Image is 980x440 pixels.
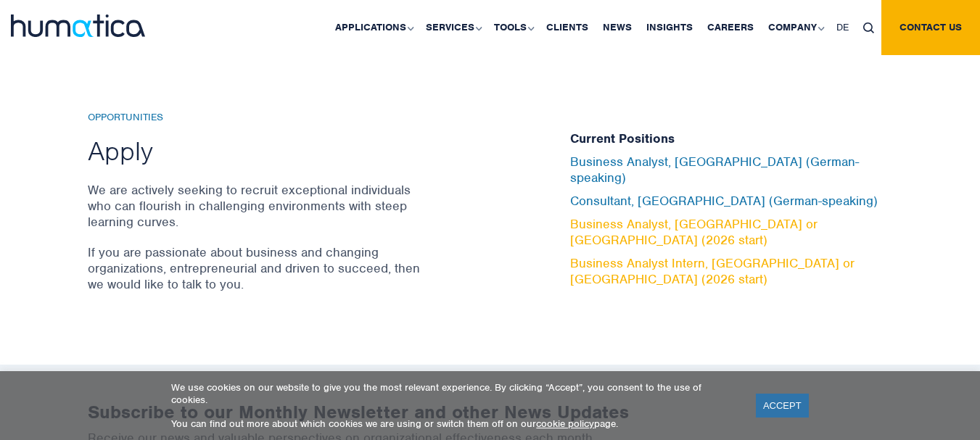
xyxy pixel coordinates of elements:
[570,131,893,147] h5: Current Positions
[11,14,145,37] img: logo
[536,418,594,430] a: cookie policy
[756,394,809,418] a: ACCEPT
[570,216,818,248] a: Business Analyst, [GEOGRAPHIC_DATA] or [GEOGRAPHIC_DATA] (2026 start)
[88,182,425,230] p: We are actively seeking to recruit exceptional individuals who can flourish in challenging enviro...
[836,21,849,33] span: DE
[570,193,878,209] a: Consultant, [GEOGRAPHIC_DATA] (German-speaking)
[863,22,874,33] img: search_icon
[88,244,425,292] p: If you are passionate about business and changing organizations, entrepreneurial and driven to su...
[171,418,738,430] p: You can find out more about which cookies we are using or switch them off on our page.
[88,112,425,124] h6: Opportunities
[570,255,855,287] a: Business Analyst Intern, [GEOGRAPHIC_DATA] or [GEOGRAPHIC_DATA] (2026 start)
[171,381,738,406] p: We use cookies on our website to give you the most relevant experience. By clicking “Accept”, you...
[570,154,859,186] a: Business Analyst, [GEOGRAPHIC_DATA] (German-speaking)
[88,134,425,167] h2: Apply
